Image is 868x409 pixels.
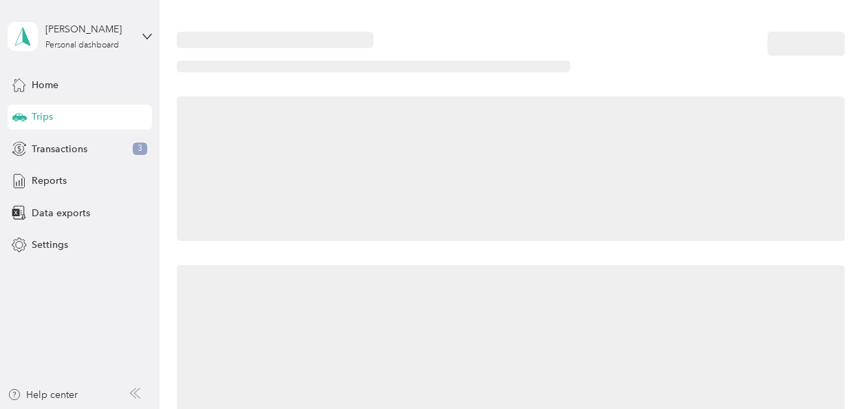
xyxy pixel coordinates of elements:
span: Home [32,78,58,92]
span: Trips [32,109,53,124]
span: Transactions [32,142,87,156]
div: Personal dashboard [45,41,119,50]
span: Settings [32,238,68,252]
div: [PERSON_NAME] [45,22,131,36]
iframe: Everlance-gr Chat Button Frame [791,332,868,409]
span: 3 [133,143,147,155]
span: Data exports [32,206,90,220]
span: Reports [32,174,67,188]
button: Help center [8,388,78,402]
